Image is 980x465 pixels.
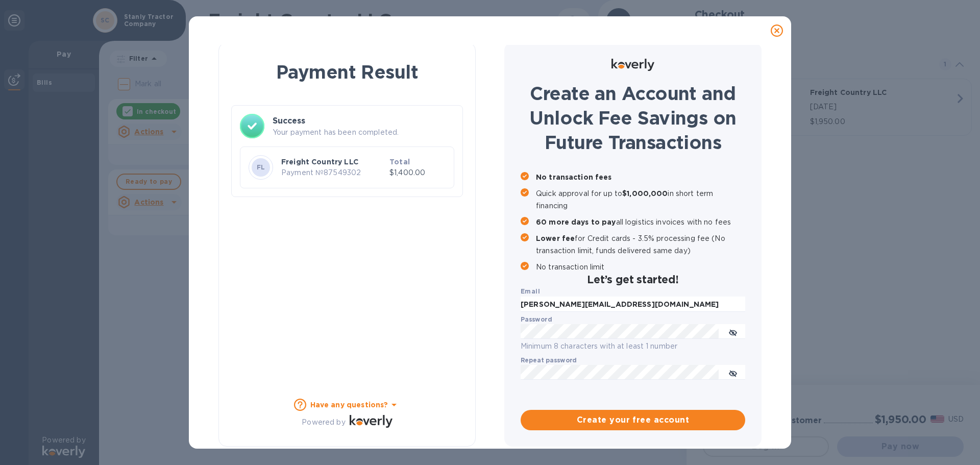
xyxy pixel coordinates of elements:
[310,401,388,409] b: Have any questions?
[521,287,540,295] b: Email
[273,115,454,127] h3: Success
[622,189,668,198] b: $1,000,000
[723,322,743,342] button: toggle password visibility
[350,415,393,427] img: Logo
[536,173,612,181] b: No transaction fees
[521,357,577,363] label: Repeat password
[235,59,459,85] h1: Payment Result
[257,163,265,171] b: FL
[521,410,745,430] button: Create your free account
[521,316,552,323] label: Password
[723,362,743,383] button: toggle password visibility
[302,417,345,428] p: Powered by
[521,81,745,155] h1: Create an Account and Unlock Fee Savings on Future Transactions
[281,167,385,178] p: Payment № 87549302
[521,340,745,352] p: Minimum 8 characters with at least 1 number
[273,127,454,138] p: Your payment has been completed.
[389,167,446,178] p: $1,400.00
[281,157,385,167] p: Freight Country LLC
[521,273,745,286] h2: Let’s get started!
[536,261,745,273] p: No transaction limit
[536,187,745,212] p: Quick approval for up to in short term financing
[611,59,654,71] img: Logo
[536,218,616,226] b: 60 more days to pay
[536,232,745,257] p: for Credit cards - 3.5% processing fee (No transaction limit, funds delivered same day)
[536,234,575,242] b: Lower fee
[389,158,410,166] b: Total
[536,216,745,228] p: all logistics invoices with no fees
[521,297,745,312] input: Enter email address
[529,414,737,426] span: Create your free account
